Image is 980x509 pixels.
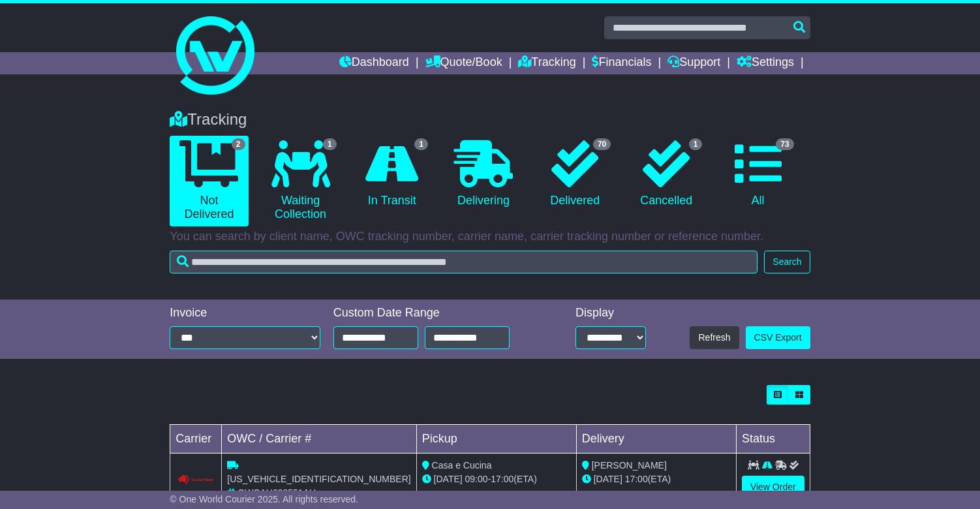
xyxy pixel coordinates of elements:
[425,52,502,74] a: Quote/Book
[718,136,797,213] a: 73 All
[444,136,523,213] a: Delivering
[323,138,337,150] span: 1
[690,326,739,349] button: Refresh
[592,460,667,470] span: [PERSON_NAME]
[737,52,794,74] a: Settings
[170,230,810,244] p: You can search by client name, OWC tracking number, carrier name, carrier tracking number or refe...
[353,136,431,213] a: 1 In Transit
[227,474,410,484] span: [US_VEHICLE_IDENTIFICATION_NUMBER]
[222,425,416,454] td: OWC / Carrier #
[592,52,651,74] a: Financials
[746,326,810,349] a: CSV Export
[776,138,793,150] span: 73
[593,138,611,150] span: 70
[170,136,248,226] a: 2 Not Delivered
[764,251,810,273] button: Search
[237,487,316,498] span: OWCAU633551AU
[232,138,245,150] span: 2
[163,110,816,129] div: Tracking
[594,474,622,484] span: [DATE]
[491,474,513,484] span: 17:00
[518,52,575,74] a: Tracking
[689,138,703,150] span: 1
[262,136,340,226] a: 1 Waiting Collection
[465,474,488,484] span: 09:00
[434,474,463,484] span: [DATE]
[536,136,614,213] a: 70 Delivered
[414,138,428,150] span: 1
[422,472,571,486] div: - (ETA)
[667,52,720,74] a: Support
[416,425,576,454] td: Pickup
[736,425,810,454] td: Status
[333,306,538,320] div: Custom Date Range
[177,474,214,486] img: Couriers_Please.png
[339,52,409,74] a: Dashboard
[432,460,492,470] span: Casa e Cucina
[582,472,731,486] div: (ETA)
[575,306,646,320] div: Display
[170,425,222,454] td: Carrier
[576,425,736,454] td: Delivery
[170,306,320,320] div: Invoice
[625,474,648,484] span: 17:00
[170,494,358,504] span: © One World Courier 2025. All rights reserved.
[627,136,705,213] a: 1 Cancelled
[742,476,804,499] a: View Order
